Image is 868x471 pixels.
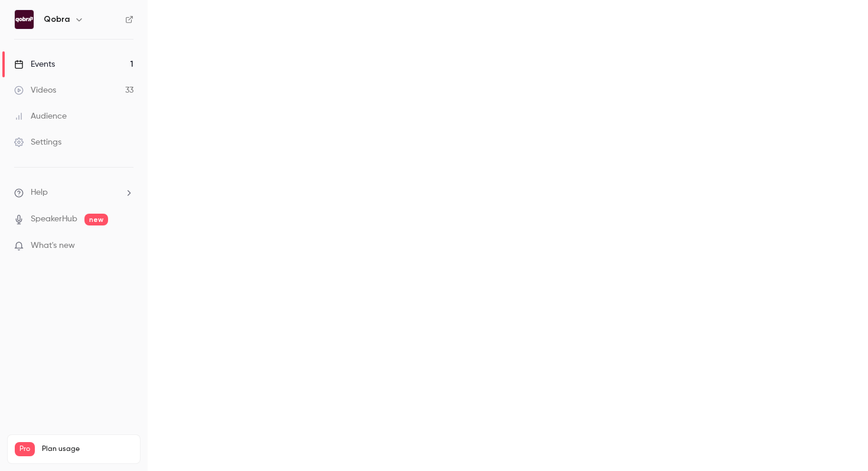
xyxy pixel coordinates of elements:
[84,214,108,225] span: new
[14,110,67,122] div: Audience
[14,187,133,199] li: help-dropdown-opener
[14,136,61,148] div: Settings
[14,58,55,70] div: Events
[15,10,34,29] img: Qobra
[44,14,70,25] h6: Qobra
[42,444,133,454] span: Plan usage
[31,187,48,199] span: Help
[15,442,35,456] span: Pro
[31,240,75,252] span: What's new
[14,84,56,96] div: Videos
[31,213,77,225] a: SpeakerHub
